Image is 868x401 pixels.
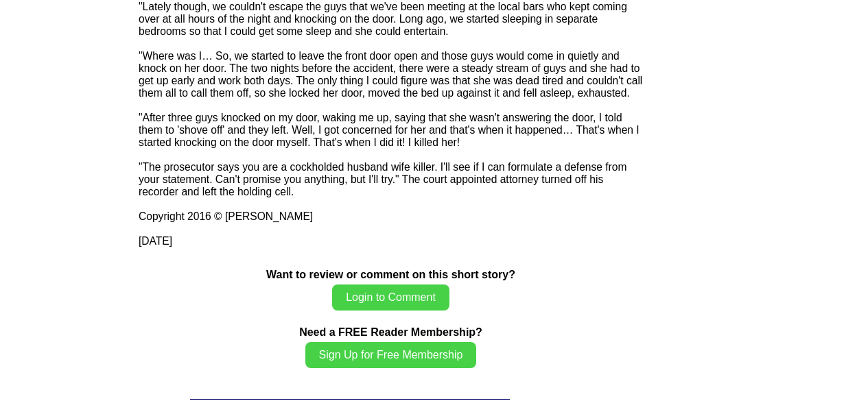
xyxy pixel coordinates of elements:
[305,342,477,368] button: Sign Up for Free Membership
[139,235,172,247] span: [DATE]
[139,161,626,197] span: "The prosecutor says you are a cockholded husband wife killer. I'll see if I can formulate a defe...
[266,269,515,280] b: Want to review or comment on this short story?
[332,291,449,303] a: Login to Comment
[139,1,627,37] span: "Lately though, we couldn't escape the guys that we've been meeting at the local bars who kept co...
[305,349,477,361] a: Sign Up for Free Membership
[139,210,313,222] span: Copyright 2016 © [PERSON_NAME]
[332,284,449,311] button: Login to Comment
[139,50,642,99] span: "Where was I… So, we started to leave the front door open and those guys would come in quietly an...
[139,112,640,148] span: "After three guys knocked on my door, waking me up, saying that she wasn't answering the door, I ...
[299,326,482,338] b: Need a FREE Reader Membership?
